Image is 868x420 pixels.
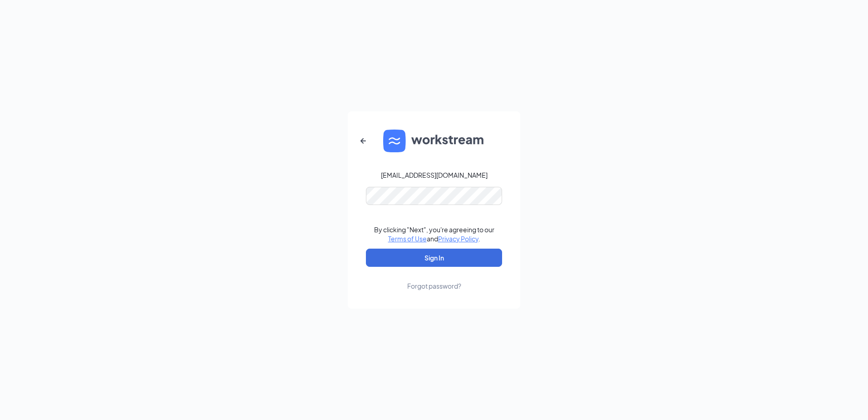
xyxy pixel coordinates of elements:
[374,225,494,243] div: By clicking "Next", you're agreeing to our and .
[438,235,478,243] a: Privacy Policy
[407,267,461,290] a: Forgot password?
[383,130,485,152] img: WS logo and Workstream text
[388,235,427,243] a: Terms of Use
[407,281,461,290] div: Forgot password?
[358,135,369,146] svg: ArrowLeftNew
[381,170,488,180] div: [EMAIL_ADDRESS][DOMAIN_NAME]
[366,249,502,267] button: Sign In
[352,130,374,152] button: ArrowLeftNew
